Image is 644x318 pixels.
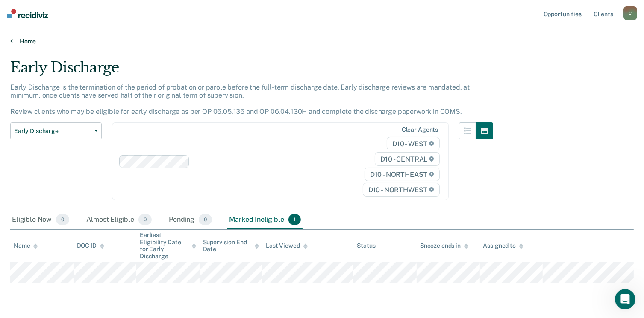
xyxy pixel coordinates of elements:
[199,214,212,225] span: 0
[266,242,307,249] div: Last Viewed
[77,242,104,249] div: DOC ID
[387,137,440,150] span: D10 - WEST
[10,38,634,45] a: Home
[375,152,440,166] span: D10 - CENTRAL
[10,59,493,83] div: Early Discharge
[288,214,301,225] span: 1
[203,239,259,253] div: Supervision End Date
[140,231,196,260] div: Earliest Eligibility Date for Early Discharge
[138,214,152,225] span: 0
[7,9,48,18] img: Recidiviz
[623,6,637,20] button: C
[227,211,303,229] div: Marked Ineligible1
[167,211,214,229] div: Pending0
[365,168,440,181] span: D10 - NORTHEAST
[10,83,470,116] p: Early Discharge is the termination of the period of probation or parole before the full-term disc...
[357,242,375,249] div: Status
[14,242,38,249] div: Name
[10,122,102,139] button: Early Discharge
[10,211,71,229] div: Eligible Now0
[363,183,440,197] span: D10 - NORTHWEST
[85,211,153,229] div: Almost Eligible0
[402,126,438,133] div: Clear agents
[56,214,69,225] span: 0
[483,242,523,249] div: Assigned to
[14,127,91,135] span: Early Discharge
[615,289,635,309] iframe: Intercom live chat
[420,242,468,249] div: Snooze ends in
